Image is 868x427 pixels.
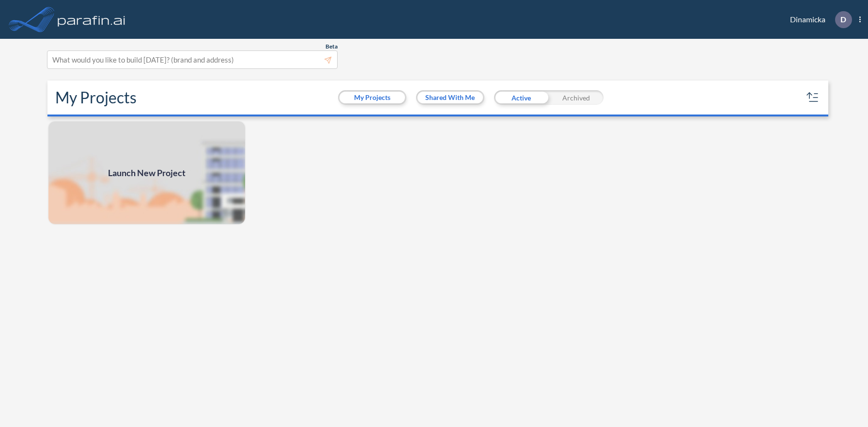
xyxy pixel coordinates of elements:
div: Dinamicka [775,11,861,28]
button: My Projects [340,92,405,103]
img: logo [56,10,127,29]
span: Launch New Project [108,166,186,180]
p: D [840,15,846,24]
a: Launch New Project [47,120,246,225]
div: Archived [549,90,604,105]
span: Beta [325,43,338,50]
button: sort [805,90,821,105]
h2: My Projects [55,88,137,107]
button: Shared With Me [418,92,483,103]
img: add [47,120,246,225]
div: Active [494,90,549,105]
